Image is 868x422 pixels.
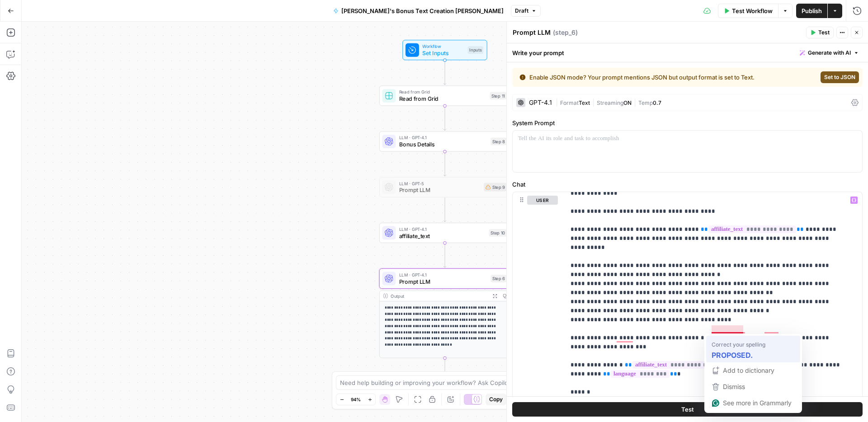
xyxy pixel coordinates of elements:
[718,4,778,18] button: Test Workflow
[328,4,509,18] button: [PERSON_NAME]'s Bonus Text Creation [PERSON_NAME]
[351,396,361,403] span: 94%
[590,98,597,107] span: |
[519,73,786,82] div: Enable JSON mode? Your prompt mentions JSON but output format is set to Text.
[399,272,487,278] span: LLM · GPT-4.1
[379,131,510,152] div: LLM · GPT-4.1Bonus DetailsStep 8
[824,73,855,81] span: Set to JSON
[443,197,446,222] g: Edge from step_9 to step_10
[422,43,464,50] span: Workflow
[638,99,653,106] span: Temp
[399,140,487,149] span: Bonus Details
[379,223,510,243] div: LLM · GPT-4.1affiliate_textStep 10
[732,6,773,15] span: Test Workflow
[818,28,830,37] span: Test
[597,99,623,106] span: Streaming
[632,98,638,107] span: |
[491,138,507,145] div: Step 8
[443,358,446,383] g: Edge from step_6 to end
[484,183,507,192] div: Step 9
[796,4,827,18] button: Publish
[468,46,484,54] div: Inputs
[379,177,510,197] div: LLM · GPT-5Prompt LLMStep 9
[379,40,510,60] div: WorkflowSet InputsInputs
[513,28,551,37] textarea: Prompt LLM
[623,99,632,106] span: ON
[399,134,487,141] span: LLM · GPT-4.1
[808,49,851,57] span: Generate with AI
[507,43,868,62] div: Write your prompt
[556,98,560,107] span: |
[391,292,487,299] div: Output
[512,118,863,127] label: System Prompt
[511,5,541,17] button: Draft
[512,180,863,189] label: Chat
[399,94,486,103] span: Read from Grid
[515,7,528,15] span: Draft
[529,99,552,106] div: GPT-4.1
[443,60,446,84] g: Edge from start to step_11
[560,99,579,106] span: Format
[553,28,578,37] span: ( step_6 )
[486,394,506,405] button: Copy
[399,180,481,187] span: LLM · GPT-5
[399,225,486,232] span: LLM · GPT-4.1
[399,186,481,194] span: Prompt LLM
[443,243,446,267] g: Edge from step_10 to step_6
[443,152,446,176] g: Edge from step_8 to step_9
[802,6,822,15] span: Publish
[341,6,504,15] span: [PERSON_NAME]'s Bonus Text Creation [PERSON_NAME]
[806,27,834,38] button: Test
[422,49,464,57] span: Set Inputs
[399,232,486,240] span: affiliate_text
[653,99,661,106] span: 0.7
[491,275,507,282] div: Step 6
[399,277,487,286] span: Prompt LLM
[490,92,506,99] div: Step 11
[443,106,446,130] g: Edge from step_11 to step_8
[489,395,503,403] span: Copy
[512,402,863,417] button: Test
[399,89,486,95] span: Read from Grid
[796,47,863,59] button: Generate with AI
[489,229,506,237] div: Step 10
[379,85,510,106] div: Read from GridRead from GridStep 11
[821,71,859,83] button: Set to JSON
[681,405,694,414] span: Test
[579,99,590,106] span: Text
[527,196,558,205] button: user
